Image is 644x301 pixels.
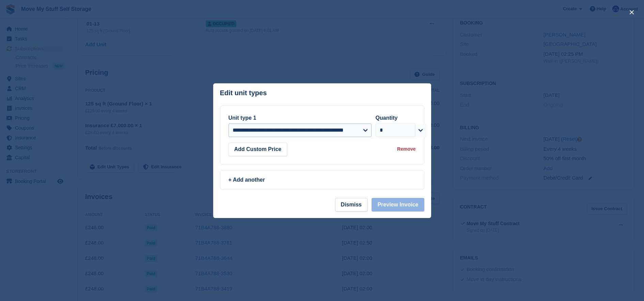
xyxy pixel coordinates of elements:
div: + Add another [229,176,416,184]
a: + Add another [220,170,424,190]
div: Remove [397,146,415,153]
button: Add Custom Price [229,143,287,156]
button: Dismiss [335,198,367,212]
p: Edit unit types [220,89,267,97]
label: Quantity [376,115,398,121]
label: Unit type 1 [229,115,256,121]
button: close [626,7,637,18]
button: Preview Invoice [372,198,424,212]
